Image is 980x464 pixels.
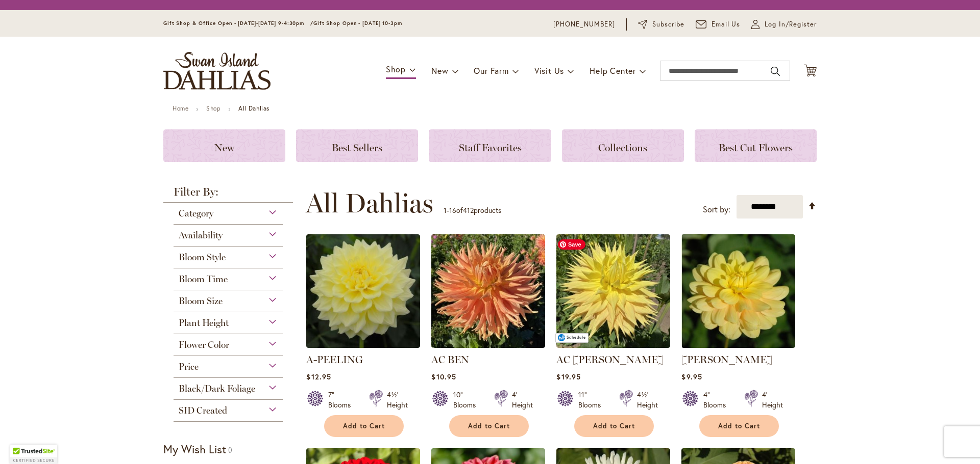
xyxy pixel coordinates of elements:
[681,234,795,348] img: AHOY MATEY
[512,390,533,410] div: 4' Height
[567,335,586,340] span: Schedule
[10,445,57,464] div: TrustedSite Certified
[444,202,501,219] p: - of products
[179,295,223,307] span: Bloom Size
[637,390,658,410] div: 4½' Height
[163,52,271,90] a: store logo
[179,274,228,285] span: Bloom Time
[449,415,529,437] button: Add to Cart
[431,372,456,381] span: $10.95
[449,205,456,215] span: 16
[328,390,357,410] div: 7" Blooms
[163,442,226,456] strong: My Wish List
[681,340,795,350] a: AHOY MATEY
[387,390,408,410] div: 4½' Height
[703,390,732,410] div: 4" Blooms
[718,422,760,430] span: Add to Cart
[179,339,229,350] span: Flower Color
[468,422,510,430] span: Add to Cart
[431,353,469,366] a: AC BEN
[562,129,684,162] a: Collections
[179,252,226,263] span: Bloom Style
[163,20,313,26] span: Gift Shop & Office Open - [DATE]-[DATE] 9-4:30pm /
[459,142,522,154] span: Staff Favorites
[553,19,615,30] a: [PHONE_NUMBER]
[719,142,793,154] span: Best Cut Flowers
[179,230,223,241] span: Availability
[179,208,213,219] span: Category
[214,142,234,154] span: New
[431,234,545,348] img: AC BEN
[556,372,580,381] span: $19.95
[652,19,684,30] span: Subscribe
[598,142,647,154] span: Collections
[703,200,730,219] label: Sort by:
[179,383,255,394] span: Black/Dark Foliage
[206,104,220,112] a: Shop
[681,353,772,366] a: [PERSON_NAME]
[332,142,382,154] span: Best Sellers
[324,415,404,437] button: Add to Cart
[179,405,227,416] span: SID Created
[179,361,199,372] span: Price
[534,65,564,76] span: Visit Us
[431,65,448,76] span: New
[306,372,331,381] span: $12.95
[681,372,702,381] span: $9.95
[771,63,780,79] button: Search
[306,353,363,366] a: A-PEELING
[558,239,585,250] span: Save
[556,353,664,366] a: AC [PERSON_NAME]
[463,205,474,215] span: 412
[696,19,741,30] a: Email Us
[474,65,508,76] span: Our Farm
[296,129,418,162] a: Best Sellers
[306,340,420,350] a: A-Peeling
[765,19,817,30] span: Log In/Register
[762,390,783,410] div: 4' Height
[238,104,269,112] strong: All Dahlias
[638,19,684,30] a: Subscribe
[444,205,447,215] span: 1
[306,234,420,348] img: A-Peeling
[179,317,229,329] span: Plant Height
[343,422,385,430] span: Add to Cart
[556,340,670,350] a: AC Jeri
[699,415,779,437] button: Add to Cart
[593,422,635,430] span: Add to Cart
[313,20,402,26] span: Gift Shop Open - [DATE] 10-3pm
[751,19,817,30] a: Log In/Register
[712,19,741,30] span: Email Us
[695,129,817,162] a: Best Cut Flowers
[555,333,589,343] button: Schedule
[306,188,433,219] span: All Dahlias
[163,129,285,162] a: New
[556,234,670,348] img: AC Jeri
[429,129,551,162] a: Staff Favorites
[574,415,654,437] button: Add to Cart
[578,390,607,410] div: 11" Blooms
[173,104,188,112] a: Home
[453,390,482,410] div: 10" Blooms
[431,340,545,350] a: AC BEN
[590,65,636,76] span: Help Center
[163,186,293,203] strong: Filter By:
[386,64,406,74] span: Shop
